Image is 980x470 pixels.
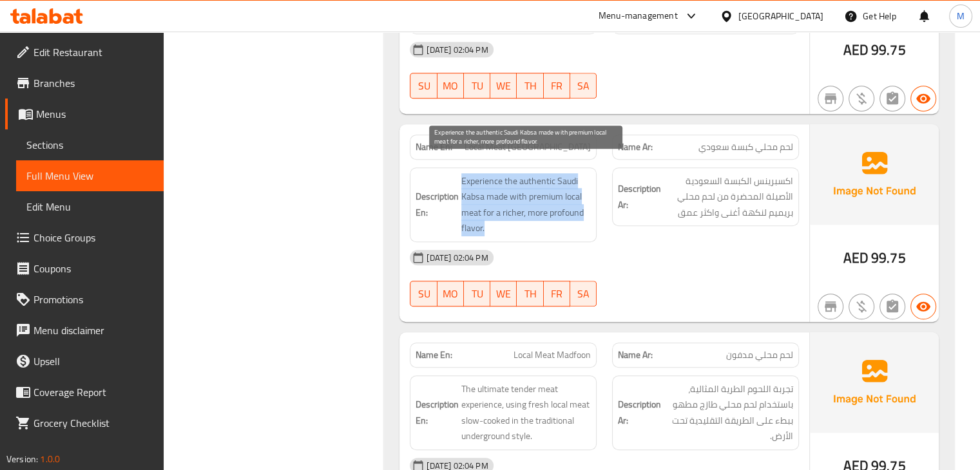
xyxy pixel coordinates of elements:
[26,137,153,153] span: Sections
[6,451,38,467] span: Version:
[618,348,653,362] strong: Name Ar:
[818,294,843,319] button: Not branch specific item
[879,294,905,319] button: Not has choices
[465,140,591,154] span: Local Meat [GEOGRAPHIC_DATA]
[16,160,164,191] a: Full Menu View
[575,285,591,303] span: SA
[421,44,493,56] span: [DATE] 02:04 PM
[421,252,493,264] span: [DATE] 02:04 PM
[461,173,591,236] span: Experience the authentic Saudi Kabsa made with premium local meat for a richer, more profound fla...
[818,86,843,111] button: Not branch specific item
[437,281,464,306] button: MO
[957,9,965,23] span: M
[738,9,823,23] div: [GEOGRAPHIC_DATA]
[664,381,793,444] span: تجربة اللحوم الطرية المثالية، باستخدام لحم محلي طازج مطهو ببطء على الطريقة التقليدية تحت الأرض.
[443,285,459,303] span: MO
[410,281,437,306] button: SU
[5,68,164,99] a: Branches
[910,294,936,319] button: Available
[34,75,153,91] span: Branches
[36,106,153,122] span: Menus
[871,245,906,270] span: 99.75
[549,285,565,303] span: FR
[522,285,538,303] span: TH
[410,73,437,99] button: SU
[34,415,153,431] span: Grocery Checklist
[416,397,459,428] strong: Description En:
[5,253,164,284] a: Coupons
[495,285,512,303] span: WE
[495,77,512,95] span: WE
[849,86,874,111] button: Purchased item
[490,73,517,99] button: WE
[871,37,906,62] span: 99.75
[5,408,164,438] a: Grocery Checklist
[34,292,153,307] span: Promotions
[843,245,868,270] span: AED
[618,181,661,212] strong: Description Ar:
[416,140,452,154] strong: Name En:
[618,140,653,154] strong: Name Ar:
[544,281,570,306] button: FR
[514,348,591,362] span: Local Meat Madfoon
[416,348,452,362] strong: Name En:
[34,384,153,400] span: Coverage Report
[849,294,874,319] button: Purchased item
[469,77,485,95] span: TU
[570,281,597,306] button: SA
[5,315,164,346] a: Menu disclaimer
[910,86,936,111] button: Available
[34,323,153,338] span: Menu disclaimer
[618,397,661,428] strong: Description Ar:
[544,73,570,99] button: FR
[522,77,538,95] span: TH
[464,281,490,306] button: TU
[5,99,164,129] a: Menus
[40,451,60,467] span: 1.0.0
[416,189,459,220] strong: Description En:
[16,191,164,222] a: Edit Menu
[5,377,164,408] a: Coverage Report
[599,8,678,24] div: Menu-management
[517,73,543,99] button: TH
[490,281,517,306] button: WE
[698,140,793,154] span: لحم محلي كبسة سعودي
[34,261,153,276] span: Coupons
[416,77,432,95] span: SU
[464,73,490,99] button: TU
[5,222,164,253] a: Choice Groups
[549,77,565,95] span: FR
[16,129,164,160] a: Sections
[26,168,153,183] span: Full Menu View
[5,346,164,377] a: Upsell
[5,284,164,315] a: Promotions
[34,353,153,369] span: Upsell
[570,73,597,99] button: SA
[443,77,459,95] span: MO
[810,332,939,433] img: Ae5nvW7+0k+MAAAAAElFTkSuQmCC
[843,37,868,62] span: AED
[575,77,591,95] span: SA
[5,37,164,68] a: Edit Restaurant
[726,348,793,362] span: لحم محلي مدفون
[416,285,432,303] span: SU
[469,285,485,303] span: TU
[437,73,464,99] button: MO
[664,173,793,221] span: اكسبرينس الكبسة السعودية الأصيلة المحضرة من لحم محلي بريميم لنكهة أغنى واكثر عمق
[461,381,591,444] span: The ultimate tender meat experience, using fresh local meat slow-cooked in the traditional underg...
[879,86,905,111] button: Not has choices
[26,199,153,214] span: Edit Menu
[517,281,543,306] button: TH
[810,124,939,225] img: Ae5nvW7+0k+MAAAAAElFTkSuQmCC
[34,44,153,60] span: Edit Restaurant
[34,230,153,245] span: Choice Groups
